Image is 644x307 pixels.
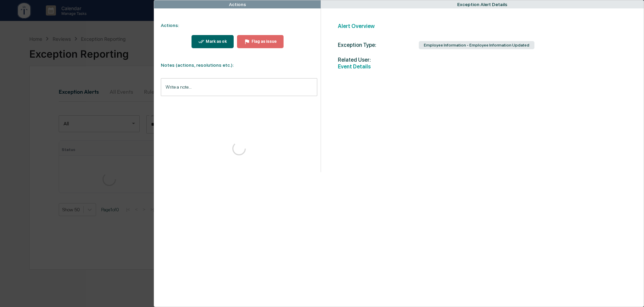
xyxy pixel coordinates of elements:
[338,63,634,70] h2: Event Details
[237,35,284,48] button: Flag as issue
[250,39,277,44] div: Flag as issue
[229,2,246,7] div: Actions
[161,23,179,28] strong: Actions:
[204,39,227,44] div: Mark as ok
[338,42,419,48] div: Exception Type:
[192,35,234,48] button: Mark as ok
[338,23,634,29] h2: Alert Overview
[161,62,234,68] strong: Notes (actions, resolutions etc.):
[457,2,507,7] div: Exception Alert Details
[419,41,534,49] div: Employee Information - Employee Information Updated
[338,57,419,63] span: Related User:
